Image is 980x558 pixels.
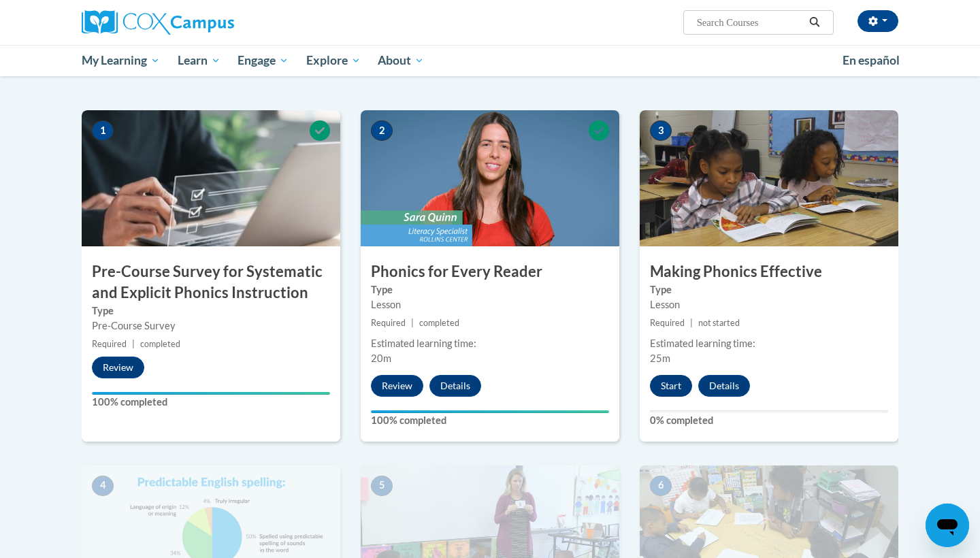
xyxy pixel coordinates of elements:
[361,110,619,246] img: Course Image
[804,14,825,31] button: Search
[419,318,459,328] span: completed
[132,339,135,349] span: |
[361,261,619,282] h3: Phonics for Every Reader
[378,52,424,69] span: About
[82,110,340,246] img: Course Image
[371,410,609,413] div: Your progress
[650,352,670,364] span: 25m
[82,261,340,303] h3: Pre-Course Survey for Systematic and Explicit Phonics Instruction
[61,45,919,76] div: Main menu
[92,303,330,318] label: Type
[411,318,414,328] span: |
[229,45,297,76] a: Engage
[371,352,391,364] span: 20m
[371,297,609,312] div: Lesson
[371,282,609,297] label: Type
[92,392,330,395] div: Your progress
[92,120,114,141] span: 1
[650,413,888,428] label: 0% completed
[650,282,888,297] label: Type
[640,261,898,282] h3: Making Phonics Effective
[650,336,888,351] div: Estimated learning time:
[82,10,234,35] img: Cox Campus
[640,110,898,246] img: Course Image
[169,45,229,76] a: Learn
[650,476,672,496] span: 6
[370,45,434,76] a: About
[650,120,672,141] span: 3
[843,53,900,67] span: En español
[73,45,169,76] a: My Learning
[834,46,909,75] a: En español
[371,120,393,141] span: 2
[650,318,685,328] span: Required
[690,318,693,328] span: |
[650,375,692,397] button: Start
[698,375,750,397] button: Details
[926,504,969,547] iframe: Button to launch messaging window
[429,375,481,397] button: Details
[178,52,220,69] span: Learn
[82,10,340,35] a: Cox Campus
[371,318,406,328] span: Required
[371,476,393,496] span: 5
[92,476,114,496] span: 4
[238,52,289,69] span: Engage
[371,336,609,351] div: Estimated learning time:
[371,375,423,397] button: Review
[92,395,330,410] label: 100% completed
[92,357,144,378] button: Review
[698,318,740,328] span: not started
[857,10,898,32] button: Account Settings
[82,52,160,69] span: My Learning
[696,14,804,31] input: Search Courses
[306,52,361,69] span: Explore
[650,297,888,312] div: Lesson
[297,45,370,76] a: Explore
[140,339,180,349] span: completed
[92,318,330,333] div: Pre-Course Survey
[92,339,127,349] span: Required
[371,413,609,428] label: 100% completed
